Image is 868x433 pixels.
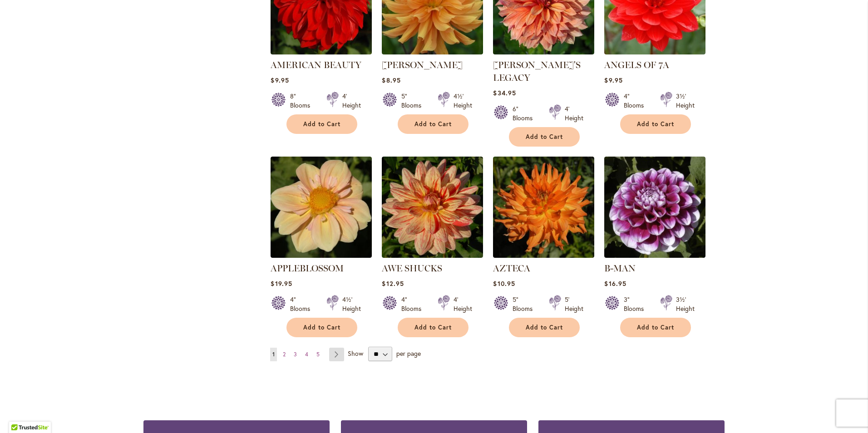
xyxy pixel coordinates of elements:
[604,157,705,258] img: B-MAN
[283,351,286,358] span: 2
[294,351,297,358] span: 3
[305,351,308,358] span: 4
[624,295,649,313] div: 3" Blooms
[513,295,538,313] div: 5" Blooms
[414,324,452,331] span: Add to Cart
[604,48,705,56] a: ANGELS OF 7A
[271,157,372,258] img: APPLEBLOSSOM
[7,401,32,426] iframe: Launch Accessibility Center
[620,318,691,337] button: Add to Cart
[271,263,344,274] a: APPLEBLOSSOM
[604,59,669,70] a: ANGELS OF 7A
[401,92,427,110] div: 5" Blooms
[286,114,357,134] button: Add to Cart
[290,295,316,313] div: 4" Blooms
[513,104,538,123] div: 6" Blooms
[401,295,427,313] div: 4" Blooms
[382,48,483,56] a: ANDREW CHARLES
[271,251,372,260] a: APPLEBLOSSOM
[303,348,311,361] a: 4
[398,318,469,337] button: Add to Cart
[526,133,563,141] span: Add to Cart
[509,318,580,337] button: Add to Cart
[303,324,340,331] span: Add to Cart
[604,251,705,260] a: B-MAN
[454,92,472,110] div: 4½' Height
[604,263,636,274] a: B-MAN
[565,295,583,313] div: 5' Height
[620,114,691,134] button: Add to Cart
[493,251,594,260] a: AZTECA
[676,92,695,110] div: 3½' Height
[414,120,452,128] span: Add to Cart
[291,348,299,361] a: 3
[316,351,320,358] span: 5
[398,114,469,134] button: Add to Cart
[493,89,516,97] span: $34.95
[454,295,472,313] div: 4' Height
[509,127,580,147] button: Add to Cart
[493,263,530,274] a: AZTECA
[382,157,483,258] img: AWE SHUCKS
[290,92,316,110] div: 8" Blooms
[493,48,594,56] a: Andy's Legacy
[382,263,442,274] a: AWE SHUCKS
[271,48,372,56] a: AMERICAN BEAUTY
[637,324,674,331] span: Add to Cart
[271,59,361,70] a: AMERICAN BEAUTY
[565,104,583,123] div: 4' Height
[382,279,404,288] span: $12.95
[342,295,361,313] div: 4½' Height
[493,157,594,258] img: AZTECA
[271,76,289,84] span: $9.95
[382,251,483,260] a: AWE SHUCKS
[604,76,622,84] span: $9.95
[303,120,340,128] span: Add to Cart
[493,279,515,288] span: $10.95
[314,348,322,361] a: 5
[272,351,275,358] span: 1
[396,349,421,358] span: per page
[382,59,463,70] a: [PERSON_NAME]
[348,349,363,358] span: Show
[624,92,649,110] div: 4" Blooms
[281,348,288,361] a: 2
[271,279,292,288] span: $19.95
[676,295,695,313] div: 3½' Height
[493,59,581,83] a: [PERSON_NAME]'S LEGACY
[342,92,361,110] div: 4' Height
[382,76,400,84] span: $8.95
[604,279,626,288] span: $16.95
[286,318,357,337] button: Add to Cart
[637,120,674,128] span: Add to Cart
[526,324,563,331] span: Add to Cart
